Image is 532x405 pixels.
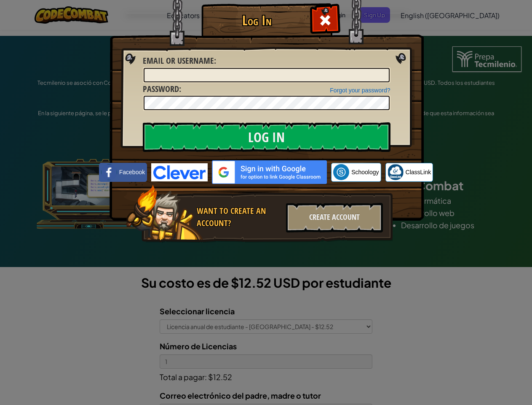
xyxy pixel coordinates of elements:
img: classlink-logo-small.png [388,164,404,180]
input: Log In [143,122,390,152]
span: Email or Username [143,55,214,66]
h1: Log In [203,13,311,28]
img: clever-logo-blue.png [151,163,208,181]
div: Create Account [286,203,383,232]
a: Forgot your password? [330,87,390,94]
img: schoology.png [333,164,349,180]
span: Schoology [351,168,379,176]
span: Facebook [119,168,145,176]
img: gplus_sso_button2.svg [212,160,327,184]
span: ClassLink [406,168,431,176]
img: facebook_small.png [101,164,117,180]
label: : [143,55,216,67]
div: Want to create an account? [197,205,281,229]
span: Password [143,83,179,94]
label: : [143,83,181,95]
